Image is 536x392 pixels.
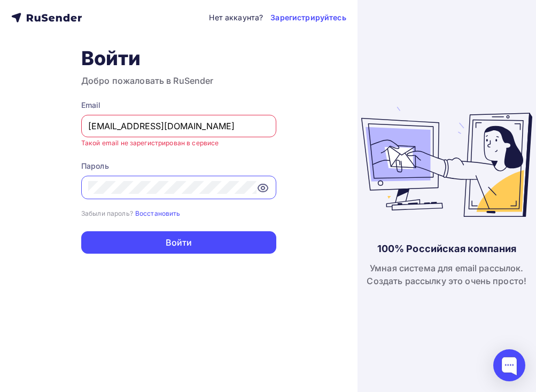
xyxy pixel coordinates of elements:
[81,74,276,87] h3: Добро пожаловать в RuSender
[270,12,346,23] a: Зарегистрируйтесь
[367,262,526,287] div: Умная система для email рассылок. Создать рассылку это очень просто!
[377,242,516,255] div: 100% Российская компания
[81,139,219,147] small: Такой email не зарегистрирован в сервисе
[88,120,269,132] input: Укажите свой email
[81,161,276,171] div: Пароль
[81,46,276,70] h1: Войти
[135,209,181,217] small: Восстановить
[81,100,276,111] div: Email
[81,231,276,254] button: Войти
[209,12,263,23] div: Нет аккаунта?
[135,208,181,217] a: Восстановить
[81,209,133,217] small: Забыли пароль?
